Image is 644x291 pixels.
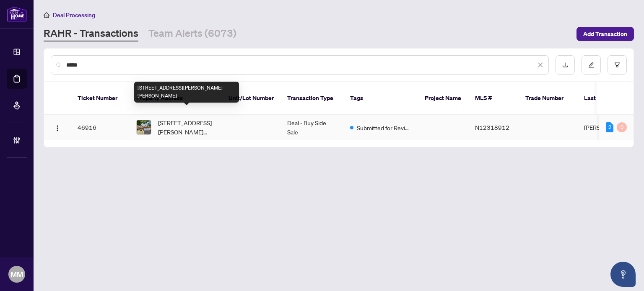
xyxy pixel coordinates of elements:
span: close [538,62,543,68]
th: Project Name [418,82,468,115]
span: Deal Processing [53,11,95,19]
button: Open asap [610,262,636,287]
div: 2 [606,122,613,132]
span: home [44,12,49,18]
th: Tags [343,82,418,115]
a: RAHR - Transactions [44,26,138,41]
th: Property Address [130,82,222,115]
td: - [222,115,280,140]
span: Add Transaction [583,27,627,41]
img: Logo [54,125,61,131]
button: edit [582,55,601,75]
span: Submitted for Review [357,123,411,132]
th: MLS # [468,82,519,115]
th: Ticket Number [71,82,130,115]
th: Transaction Type [280,82,343,115]
button: Logo [51,121,64,134]
td: - [519,115,577,140]
button: filter [608,55,627,75]
span: filter [614,62,620,68]
th: Trade Number [519,82,577,115]
img: thumbnail-img [137,120,151,134]
td: [PERSON_NAME] [577,115,640,140]
img: logo [7,6,27,22]
td: - [418,115,468,140]
button: download [556,55,575,75]
div: [STREET_ADDRESS][PERSON_NAME][PERSON_NAME] [134,82,239,103]
a: Team Alerts (6073) [148,26,236,41]
td: 46916 [71,115,130,140]
button: Add Transaction [576,27,634,41]
span: N12318912 [475,124,509,131]
span: edit [588,62,594,68]
span: MM [10,268,23,280]
span: download [562,62,568,68]
span: [STREET_ADDRESS][PERSON_NAME][PERSON_NAME] [158,118,215,136]
th: Last Updated By [577,82,640,115]
div: 0 [617,122,627,132]
th: Unit/Lot Number [222,82,280,115]
td: Deal - Buy Side Sale [280,115,343,140]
